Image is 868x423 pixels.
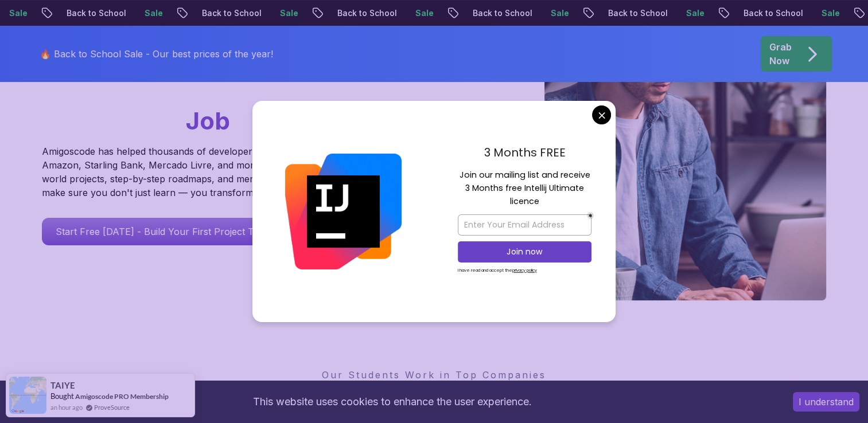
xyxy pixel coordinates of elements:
[50,391,74,401] span: Bought
[544,5,826,300] img: hero
[9,389,776,414] div: This website uses cookies to enhance the user experience.
[244,7,281,19] p: Sale
[650,7,687,19] p: Sale
[437,7,515,19] p: Back to School
[30,7,108,19] p: Back to School
[515,7,551,19] p: Sale
[42,368,827,382] p: Our Students Work in Top Companies
[769,40,792,68] p: Grab Now
[166,7,244,19] p: Back to School
[379,7,416,19] p: Sale
[50,381,75,390] span: TAIYE
[40,47,273,61] p: 🔥 Back to School Sale - Our best prices of the year!
[108,7,145,19] p: Sale
[94,402,130,412] a: ProveSource
[707,7,785,19] p: Back to School
[9,377,46,414] img: provesource social proof notification image
[75,391,169,401] a: Amigoscode PRO Membership
[50,402,83,412] span: an hour ago
[42,218,307,245] a: Start Free [DATE] - Build Your First Project This Week
[572,7,650,19] p: Back to School
[793,392,859,412] button: Accept cookies
[42,144,317,199] p: Amigoscode has helped thousands of developers land roles at Amazon, Starling Bank, Mercado Livre,...
[785,7,822,19] p: Sale
[186,106,230,135] span: Job
[301,7,379,19] p: Back to School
